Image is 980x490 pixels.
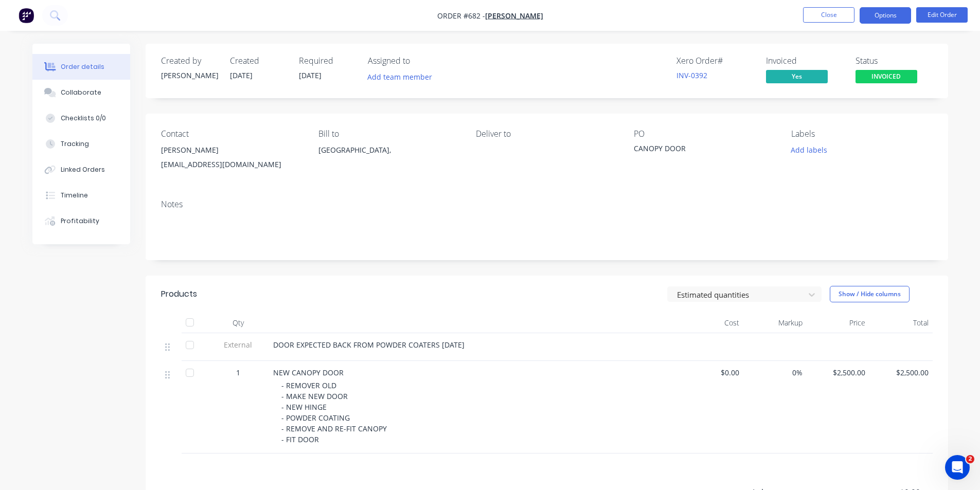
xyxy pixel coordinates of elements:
button: Order details [32,54,130,80]
div: Deliver to [476,129,617,139]
div: Created by [161,56,218,66]
a: [PERSON_NAME] [485,11,543,21]
div: Labels [791,129,932,139]
div: Checklists 0/0 [61,114,106,123]
div: Bill to [318,129,459,139]
a: INV-0392 [676,70,707,80]
div: Collaborate [61,88,101,97]
div: Profitability [61,216,99,226]
span: NEW CANOPY DOOR [273,368,344,377]
button: Show / Hide columns [830,286,910,302]
span: 1 [236,367,240,378]
div: PO [634,129,775,139]
span: 2 [966,455,974,463]
div: [PERSON_NAME][EMAIL_ADDRESS][DOMAIN_NAME] [161,143,302,176]
button: INVOICED [856,70,917,85]
div: Created [230,56,287,66]
div: Xero Order # [676,56,754,66]
div: Cost [681,313,744,333]
button: Edit Order [916,7,968,23]
button: Linked Orders [32,157,130,183]
div: [GEOGRAPHIC_DATA], [318,143,459,157]
div: Timeline [61,191,88,200]
span: [DATE] [299,70,322,80]
div: [PERSON_NAME] [161,70,218,81]
span: INVOICED [856,70,917,83]
div: Status [856,56,933,66]
div: Invoiced [766,56,843,66]
div: Linked Orders [61,165,105,174]
img: Factory [19,8,34,23]
div: Tracking [61,139,89,149]
iframe: Intercom live chat [945,455,970,480]
span: Order #682 - [437,11,485,21]
div: [PERSON_NAME] [161,143,302,157]
div: CANOPY DOOR [634,143,762,157]
div: Products [161,288,197,300]
div: Contact [161,129,302,139]
span: Yes [766,70,828,83]
button: Tracking [32,131,130,157]
div: Order details [61,62,104,71]
div: [EMAIL_ADDRESS][DOMAIN_NAME] [161,157,302,172]
div: Notes [161,199,933,209]
button: Collaborate [32,80,130,105]
div: Assigned to [368,56,471,66]
span: - REMOVER OLD - MAKE NEW DOOR - NEW HINGE - POWDER COATING - REMOVE AND RE-FIT CANOPY - FIT DOOR [281,380,387,444]
button: Checklists 0/0 [32,105,130,131]
div: Qty [207,313,269,333]
button: Add team member [362,70,437,84]
span: External [211,339,265,350]
span: $0.00 [685,367,740,378]
span: 0% [747,367,803,378]
div: Markup [743,313,807,333]
button: Options [860,7,911,24]
div: Price [807,313,870,333]
span: $2,500.00 [811,367,866,378]
div: Total [869,313,933,333]
span: $2,500.00 [874,367,929,378]
button: Timeline [32,183,130,208]
button: Close [803,7,854,23]
div: Required [299,56,355,66]
button: Add team member [368,70,438,84]
button: Profitability [32,208,130,234]
button: Add labels [786,143,833,157]
div: [GEOGRAPHIC_DATA], [318,143,459,176]
span: DOOR EXPECTED BACK FROM POWDER COATERS [DATE] [273,340,465,350]
span: [DATE] [230,70,253,80]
